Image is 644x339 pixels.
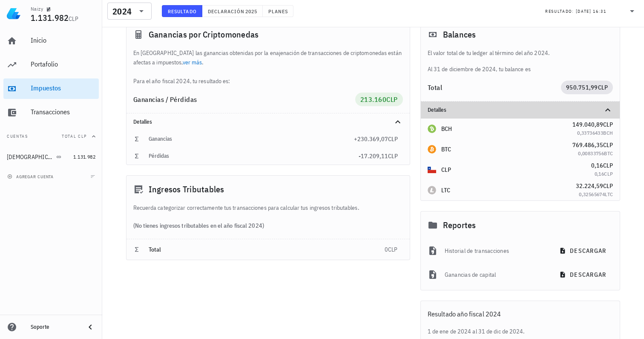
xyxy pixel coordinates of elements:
span: Planes [268,8,288,14]
span: BTC [604,150,613,156]
span: 149.040,89 [572,121,603,128]
div: Resultado año fiscal 2024 [421,301,620,327]
button: descargar [554,243,613,258]
div: BTC-icon [428,145,436,154]
button: Planes [263,5,294,17]
div: LTC [441,186,451,194]
p: El valor total de tu ledger al término del año 2024. [428,48,613,58]
span: Ganancias / Pérdidas [133,95,197,104]
div: Detalles [133,119,382,125]
span: 2025 [245,8,257,14]
span: 32.224,59 [576,182,603,190]
span: CLP [69,15,78,23]
div: BCH-icon [428,125,436,133]
span: CLP [598,84,608,91]
div: 1 de ene de 2024 al 31 de dic de 2024. [421,327,620,336]
div: Reportes [421,212,620,239]
a: [DEMOGRAPHIC_DATA] 1.131.982 [3,147,99,167]
span: CLP [603,162,613,169]
span: CLP [388,152,398,160]
button: Resultado [162,5,202,17]
span: CLP [603,141,613,149]
div: En [GEOGRAPHIC_DATA] las ganancias obtenidas por la enajenación de transacciones de criptomonedas... [126,48,410,86]
span: 0,16 [595,171,604,177]
span: 0,00833756 [578,150,604,156]
div: Resultado:[DATE] 16:31 [540,3,642,19]
div: Resultado: [545,6,576,17]
span: CLP [603,182,613,190]
div: Recuerda categorizar correctamente tus transacciones para calcular tus ingresos tributables. [126,203,410,212]
div: Detalles [421,101,620,119]
div: Total [428,84,561,91]
div: BTC [441,145,451,154]
span: 0,32565674 [579,191,605,197]
button: agregar cuenta [5,172,57,181]
span: agregar cuenta [9,174,54,180]
div: Historial de transacciones [445,241,547,260]
span: Resultado [167,8,197,14]
span: 213.160 [360,95,387,104]
div: Pérdidas [149,153,359,159]
span: CLP [386,95,398,104]
div: Ganancias de capital [445,265,547,284]
button: Declaración 2025 [202,5,263,17]
span: CLP [603,121,613,128]
span: 1.131.982 [73,154,95,160]
span: 0 [385,246,388,253]
span: CLP [604,171,613,177]
div: Detalles [428,107,593,113]
div: Impuestos [31,84,95,92]
button: CuentasTotal CLP [3,126,99,147]
a: Transacciones [3,102,99,123]
span: 769.486,35 [572,141,603,149]
span: 1.131.982 [31,12,69,23]
span: descargar [561,271,606,278]
span: LTC [605,191,613,197]
div: Inicio [31,36,95,44]
div: 2024 [112,7,132,16]
div: Detalles [126,113,410,130]
div: Balances [421,21,620,48]
a: ver más [183,58,202,66]
span: CLP [388,135,398,143]
div: BCH [441,125,452,133]
div: Ganancias [149,136,354,142]
div: LTC-icon [428,186,436,194]
div: Ganancias por Criptomonedas [126,21,410,48]
div: Portafolio [31,60,95,68]
span: descargar [561,247,606,255]
div: Ingresos Tributables [126,176,410,203]
span: CLP [388,246,398,253]
div: (No tienes ingresos tributables en el año fiscal 2024) [126,212,410,239]
div: Transacciones [31,108,95,116]
div: CLP [441,165,451,174]
a: Impuestos [3,78,99,99]
span: Total CLP [62,133,87,139]
div: CLP-icon [428,165,436,174]
div: Soporte [31,324,78,330]
span: -17.209,11 [359,152,388,160]
a: Portafolio [3,55,99,75]
span: +230.369,07 [354,135,388,143]
button: descargar [554,267,613,282]
span: Total [149,246,161,253]
div: [DEMOGRAPHIC_DATA] [7,154,55,161]
span: 950.751,99 [566,84,598,91]
div: Naizy [31,6,43,12]
div: [DATE] 16:31 [576,7,607,16]
a: Inicio [3,31,99,51]
span: BCH [603,130,613,136]
span: Declaración [207,8,245,14]
div: Al 31 de diciembre de 2024, tu balance es [421,48,620,74]
img: LedgiFi [7,7,20,20]
span: 0,33736433 [577,130,603,136]
span: 0,16 [591,162,603,169]
div: 2024 [107,3,152,20]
